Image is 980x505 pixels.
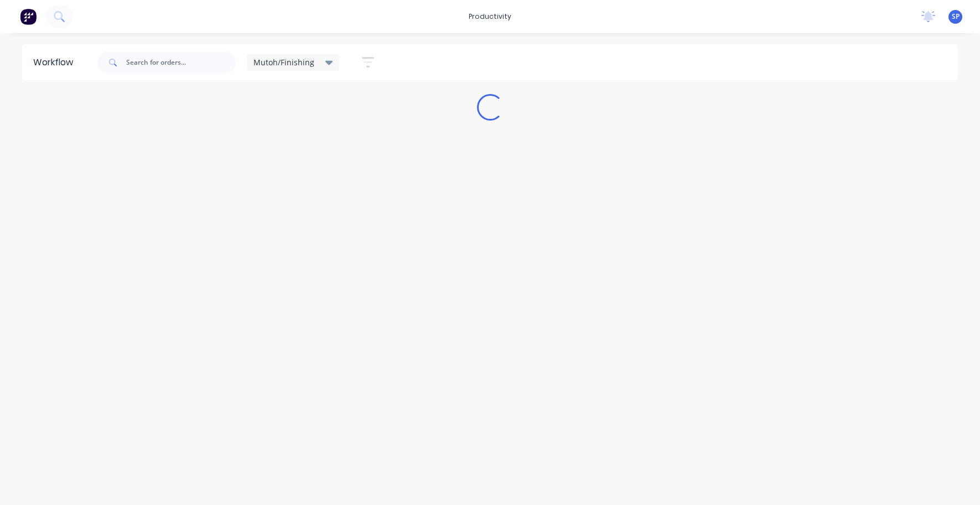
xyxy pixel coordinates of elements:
div: Workflow [33,56,79,69]
img: Factory [20,8,37,25]
span: SP [952,12,960,22]
div: productivity [463,8,517,25]
span: Mutoh/Finishing [253,56,314,68]
input: Search for orders... [126,51,236,74]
